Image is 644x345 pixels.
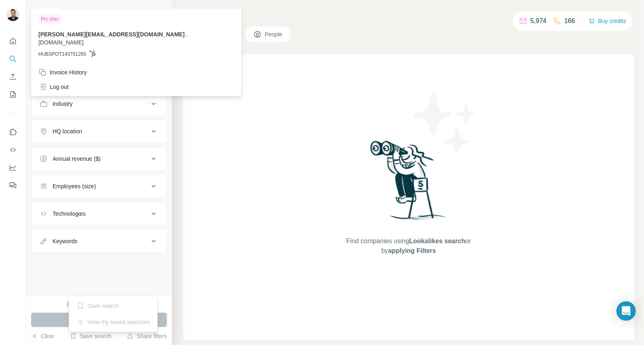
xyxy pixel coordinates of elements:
button: Annual revenue ($) [32,149,167,168]
div: Annual revenue ($) [53,155,101,163]
div: HQ location [53,127,82,135]
button: Share filters [127,332,167,340]
button: Save search [70,332,111,340]
button: Use Surfe on LinkedIn [6,125,19,139]
img: Surfe Illustration - Stars [409,86,481,159]
button: Enrich CSV [6,69,19,84]
button: HQ location [32,122,167,141]
span: People [265,30,283,38]
h4: Search [183,10,634,21]
div: Keywords [53,237,77,245]
button: Hide [141,5,172,17]
span: applying Filters [388,247,436,254]
button: Employees (size) [32,177,167,196]
div: Log out [38,83,69,91]
span: . [186,31,188,38]
div: Technologies [53,210,86,218]
p: 5,974 [530,16,547,26]
div: Open Intercom Messenger [617,301,636,321]
button: Industry [32,94,167,114]
span: HUBSPOT143751265 [38,50,86,58]
button: My lists [6,87,19,102]
p: 166 [564,16,575,26]
div: Invoice History [38,68,87,76]
button: Technologies [32,204,167,223]
div: Save search [71,298,156,314]
div: New search [31,7,57,15]
button: Dashboard [6,160,19,175]
div: View my saved searches [71,314,156,330]
div: Employees (size) [53,182,96,190]
span: [PERSON_NAME][EMAIL_ADDRESS][DOMAIN_NAME] [38,31,185,38]
span: Find companies using or by [344,236,473,256]
span: [DOMAIN_NAME] [38,39,84,46]
button: Use Surfe API [6,143,19,157]
button: Buy credits [589,15,626,27]
button: Search [6,52,19,66]
button: Quick start [6,34,19,48]
img: Surfe Illustration - Woman searching with binoculars [367,139,451,229]
img: Avatar [6,8,19,21]
span: Lookalikes search [409,238,465,244]
button: Clear [31,332,54,340]
button: Feedback [6,178,19,193]
div: Industry [53,100,73,108]
div: 2000 search results remaining [67,301,132,308]
div: Pro plan [38,14,61,24]
button: Keywords [32,231,167,251]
